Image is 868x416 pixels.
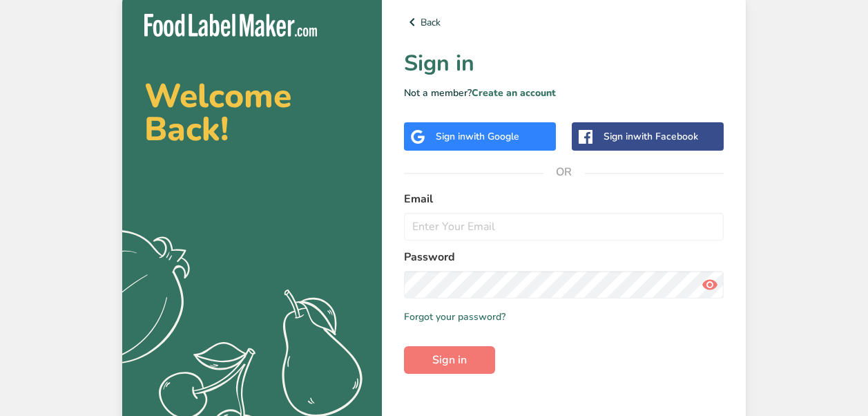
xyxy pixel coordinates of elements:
[404,249,724,265] label: Password
[404,346,495,374] button: Sign in
[404,213,724,240] input: Enter Your Email
[432,352,467,368] span: Sign in
[404,86,724,100] p: Not a member?
[543,151,585,193] span: OR
[144,79,360,146] h2: Welcome Back!
[404,14,724,30] a: Back
[633,130,698,143] span: with Facebook
[604,129,698,144] div: Sign in
[436,129,519,144] div: Sign in
[404,310,505,324] a: Forgot your password?
[472,86,556,100] a: Create an account
[404,47,724,80] h1: Sign in
[465,130,519,143] span: with Google
[144,14,317,37] img: Food Label Maker
[404,191,724,207] label: Email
